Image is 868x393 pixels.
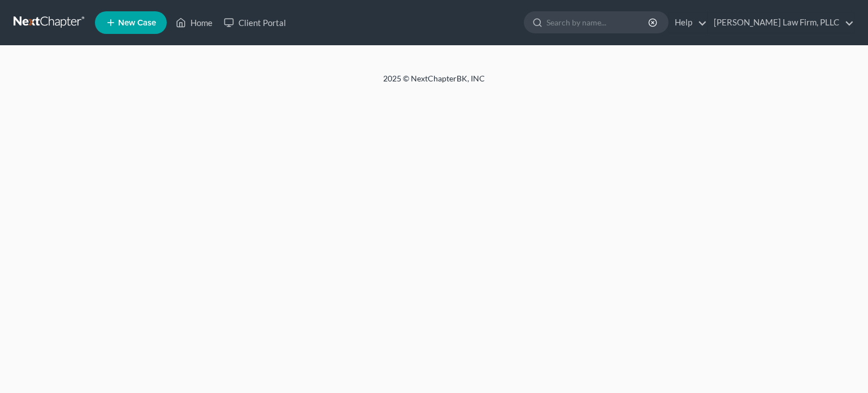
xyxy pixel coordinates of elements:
[218,12,292,33] a: Client Portal
[112,73,756,93] div: 2025 © NextChapterBK, INC
[118,19,156,27] span: New Case
[546,12,650,33] input: Search by name...
[170,12,218,33] a: Home
[669,12,707,33] a: Help
[708,12,854,33] a: [PERSON_NAME] Law Firm, PLLC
